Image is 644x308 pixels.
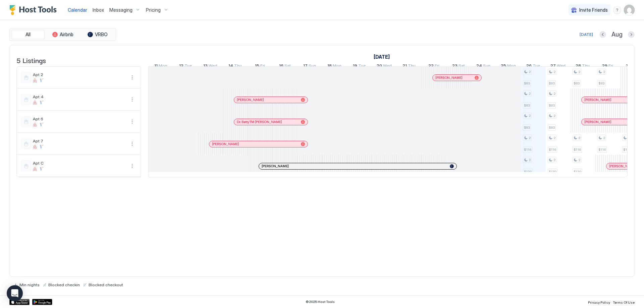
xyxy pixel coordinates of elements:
[576,63,581,70] span: 28
[529,70,531,74] span: 2
[579,30,594,39] button: [DATE]
[529,158,531,162] span: 2
[237,98,264,102] span: [PERSON_NAME]
[574,62,591,71] a: August 28, 2025
[550,63,556,70] span: 27
[435,63,439,70] span: Fri
[253,62,267,71] a: August 15, 2025
[483,63,490,70] span: Sun
[402,63,407,70] span: 21
[553,136,555,140] span: 2
[372,52,391,62] a: August 11, 2025
[128,73,136,81] div: menu
[212,142,239,146] span: [PERSON_NAME]
[9,28,116,41] div: tab-group
[33,72,125,77] span: Apt 2
[574,81,580,85] span: $83
[68,6,87,13] a: Calendar
[159,63,167,70] span: Mon
[624,5,635,15] div: User profile
[128,96,136,104] button: More options
[260,63,265,70] span: Fri
[309,63,316,70] span: Sun
[524,125,530,130] span: $83
[109,7,132,13] span: Messaging
[209,63,217,70] span: Wed
[578,158,580,162] span: 2
[450,62,467,71] a: August 23, 2025
[128,162,136,170] button: More options
[128,96,136,104] div: menu
[499,62,518,71] a: August 25, 2025
[524,81,530,85] span: $83
[93,6,104,13] a: Inbox
[95,32,108,38] span: VRBO
[553,91,555,96] span: 2
[7,285,23,301] div: Open Intercom Messenger
[179,63,183,70] span: 12
[584,98,611,102] span: [PERSON_NAME]
[507,63,516,70] span: Mon
[184,63,192,70] span: Tue
[608,63,613,70] span: Fri
[628,31,635,38] button: Next month
[459,63,465,70] span: Sat
[262,164,289,168] span: [PERSON_NAME]
[549,170,556,174] span: $130
[353,63,357,70] span: 19
[529,114,531,118] span: 2
[9,299,30,305] a: App Store
[202,62,219,71] a: August 13, 2025
[89,282,123,287] span: Blocked checkout
[33,116,125,121] span: Apt 6
[574,170,581,174] span: $130
[351,62,367,71] a: August 19, 2025
[375,62,393,71] a: August 20, 2025
[234,63,242,70] span: Thu
[598,147,606,152] span: $116
[128,118,136,126] div: menu
[32,299,52,305] a: Google Play Store
[549,62,567,71] a: August 27, 2025
[549,125,555,130] span: $83
[623,147,631,152] span: $116
[60,32,73,38] span: Airbnb
[9,5,60,15] a: Host Tools Logo
[609,164,636,168] span: [PERSON_NAME]
[529,136,531,140] span: 2
[613,298,635,305] a: Terms Of Use
[501,63,506,70] span: 25
[203,63,208,70] span: 13
[526,63,532,70] span: 26
[574,147,581,152] span: $116
[358,63,366,70] span: Tue
[584,120,611,124] span: [PERSON_NAME]
[553,114,555,118] span: 2
[611,31,623,39] span: Aug
[524,147,531,152] span: $116
[333,63,341,70] span: Mon
[529,91,531,96] span: 2
[284,63,291,70] span: Sat
[228,63,233,70] span: 14
[524,170,532,174] span: $130
[524,103,530,108] span: $83
[476,63,482,70] span: 24
[602,63,607,70] span: 29
[578,136,580,140] span: 2
[128,140,136,148] button: More options
[603,136,605,140] span: 2
[549,81,555,85] span: $83
[549,147,556,152] span: $116
[582,63,590,70] span: Thu
[599,31,606,38] button: Previous month
[303,63,308,70] span: 17
[588,298,610,305] a: Privacy Policy
[613,300,635,304] span: Terms Of Use
[327,63,332,70] span: 18
[553,158,555,162] span: 2
[533,63,540,70] span: Tue
[578,70,580,74] span: 2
